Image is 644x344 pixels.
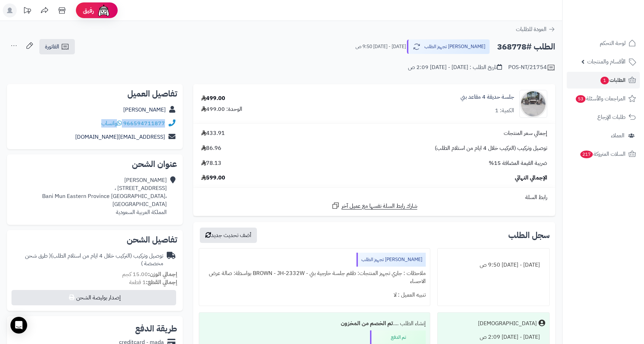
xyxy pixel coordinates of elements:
[200,228,257,243] button: أضف تحديث جديد
[497,40,555,54] h2: الطلب #368778
[13,160,177,168] h2: عنوان الشحن
[203,317,426,330] div: إنشاء الطلب ....
[13,236,177,244] h2: تفاصيل الشحن
[520,90,547,118] img: 1754462250-110119010015-90x90.jpg
[341,202,417,210] span: شارك رابط السلة نفسها مع عميل آخر
[580,151,593,158] span: 217
[495,107,514,115] div: الكمية: 1
[123,119,165,128] a: 966594711877
[203,267,426,288] div: ملاحظات : جاري تجهيز المنتجات: طقم جلسة خارجية بني - BROWN - JH-2332W بواسطة: صالة عرض الاحساء
[461,93,514,101] a: جلسة حديقة 4 مقاعد بني
[407,39,490,54] button: [PERSON_NAME] تجهيز الطلب
[508,63,555,72] div: POS-NT/21754
[123,106,166,114] a: [PERSON_NAME]
[11,290,176,305] button: إصدار بوليصة الشحن
[567,146,640,162] a: السلات المتروكة217
[597,112,626,122] span: طلبات الإرجاع
[478,320,537,328] div: [DEMOGRAPHIC_DATA]
[435,144,547,152] span: توصيل وتركيب (التركيب خلال 4 ايام من استلام الطلب)
[39,39,75,54] a: الفاتورة
[135,324,177,333] h2: طريقة الدفع
[201,94,225,102] div: 499.00
[148,270,177,278] strong: إجمالي الوزن:
[129,278,177,286] small: 1 قطعة
[567,72,640,89] a: الطلبات1
[75,133,165,141] a: [EMAIL_ADDRESS][DOMAIN_NAME]
[611,131,625,140] span: العملاء
[201,105,242,113] div: الوحدة: 499.00
[45,43,59,51] span: الفاتورة
[489,159,547,167] span: ضريبة القيمة المضافة 15%
[196,193,552,201] div: رابط السلة
[25,252,163,268] span: ( طرق شحن مخصصة )
[18,3,36,19] a: تحديثات المنصة
[516,25,555,33] a: العودة للطلبات
[13,176,167,216] div: [PERSON_NAME] [STREET_ADDRESS] ، Bani Mun Eastern Province [GEOGRAPHIC_DATA]، [GEOGRAPHIC_DATA] ا...
[442,330,545,344] div: [DATE] - [DATE] 2:09 ص
[331,201,417,210] a: شارك رابط السلة نفسها مع عميل آخر
[201,144,221,152] span: 86.96
[515,174,547,182] span: الإجمالي النهائي
[575,94,626,104] span: المراجعات والأسئلة
[442,258,545,272] div: [DATE] - [DATE] 9:50 ص
[504,129,547,137] span: إجمالي سعر المنتجات
[597,20,637,34] img: logo-2.png
[13,252,163,268] div: توصيل وتركيب (التركيب خلال 4 ايام من استلام الطلب)
[508,231,550,239] h3: سجل الطلب
[580,149,626,159] span: السلات المتروكة
[203,288,426,302] div: تنبيه العميل : لا
[600,38,626,48] span: لوحة التحكم
[10,317,27,334] div: Open Intercom Messenger
[97,3,111,17] img: ai-face.png
[201,174,225,182] span: 599.00
[567,35,640,52] a: لوحة التحكم
[122,270,177,278] small: 15.00 كجم
[355,43,406,50] small: [DATE] - [DATE] 9:50 ص
[600,77,609,84] span: 1
[201,159,221,167] span: 78.13
[13,90,177,98] h2: تفاصيل العميل
[567,90,640,107] a: المراجعات والأسئلة53
[600,75,626,85] span: الطلبات
[587,57,626,67] span: الأقسام والمنتجات
[201,129,225,137] span: 433.91
[576,95,586,103] span: 53
[516,25,547,33] span: العودة للطلبات
[408,63,502,71] div: تاريخ الطلب : [DATE] - [DATE] 2:09 ص
[567,109,640,125] a: طلبات الإرجاع
[146,278,177,286] strong: إجمالي القطع:
[567,127,640,144] a: العملاء
[341,319,393,328] b: تم الخصم من المخزون
[356,253,426,267] div: [PERSON_NAME] تجهيز الطلب
[83,6,94,15] span: رفيق
[101,119,122,128] a: واتساب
